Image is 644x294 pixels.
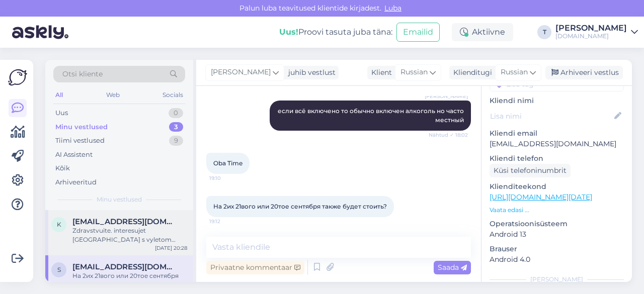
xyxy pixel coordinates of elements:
span: Nähtud ✓ 18:02 [429,131,468,139]
a: [URL][DOMAIN_NAME][DATE] [490,192,592,202]
span: 19:12 [209,218,247,225]
p: Kliendi nimi [490,95,624,106]
div: 3 [169,122,183,132]
p: Brauser [490,244,624,254]
div: Minu vestlused [55,122,108,132]
span: Saada [438,263,467,272]
span: ksenijaa@mail.ru [72,217,177,226]
p: Android 4.0 [490,254,624,265]
p: Vaata edasi ... [490,206,624,215]
div: Tiimi vestlused [55,136,105,146]
span: [PERSON_NAME] [211,67,271,78]
p: Klienditeekond [490,181,624,192]
span: [PERSON_NAME] [425,92,468,100]
p: [EMAIL_ADDRESS][DOMAIN_NAME] [490,139,624,149]
div: На 2их 21вого или 20тое сентября также будет стоить? [72,271,187,289]
p: Kliendi email [490,128,624,139]
input: Lisa nimi [490,111,612,122]
div: juhib vestlust [284,67,336,78]
div: [PERSON_NAME] [555,24,627,32]
b: Uus! [279,27,298,37]
button: Emailid [396,23,440,42]
span: Oba Time [213,159,243,167]
p: Android 13 [490,229,624,240]
span: Russian [501,67,528,78]
div: [DOMAIN_NAME] [555,32,627,40]
div: Uus [55,108,68,118]
span: Luba [381,4,405,13]
div: Web [104,88,122,102]
div: Arhiveeri vestlus [545,66,623,79]
div: Proovi tasuta juba täna: [279,26,392,38]
span: если всё включено то обычно включен алкоголь но часто местный [278,107,465,124]
div: Klienditugi [449,67,492,78]
div: Küsi telefoninumbrit [490,164,571,177]
span: Otsi kliente [62,69,103,79]
span: saviand94@mail.ru [72,262,177,271]
div: Klient [367,67,392,78]
img: Askly Logo [8,68,27,87]
div: AI Assistent [55,150,93,160]
span: s [57,266,61,273]
span: Minu vestlused [97,195,142,204]
div: Aktiivne [452,23,513,41]
div: [PERSON_NAME] [490,275,624,284]
span: На 2их 21вого или 20тое сентября также будет стоить? [213,203,387,210]
p: Operatsioonisüsteem [490,219,624,229]
div: Arhiveeritud [55,177,97,187]
div: [DATE] 20:28 [155,244,187,252]
a: [PERSON_NAME][DOMAIN_NAME] [555,24,638,40]
div: 0 [169,108,183,118]
div: T [537,25,551,39]
div: Kõik [55,163,70,173]
span: k [57,221,61,228]
div: Socials [160,88,185,102]
div: Privaatne kommentaar [206,261,304,274]
span: 19:10 [209,174,247,182]
span: Russian [400,67,428,78]
p: Kliendi telefon [490,153,624,164]
div: Zdravstvuite. interesujet [GEOGRAPHIC_DATA] s vyletom 14.09 na 7 nochei. estj ese nomera? i v kak... [72,226,187,244]
div: All [53,88,65,102]
div: 9 [169,136,183,146]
